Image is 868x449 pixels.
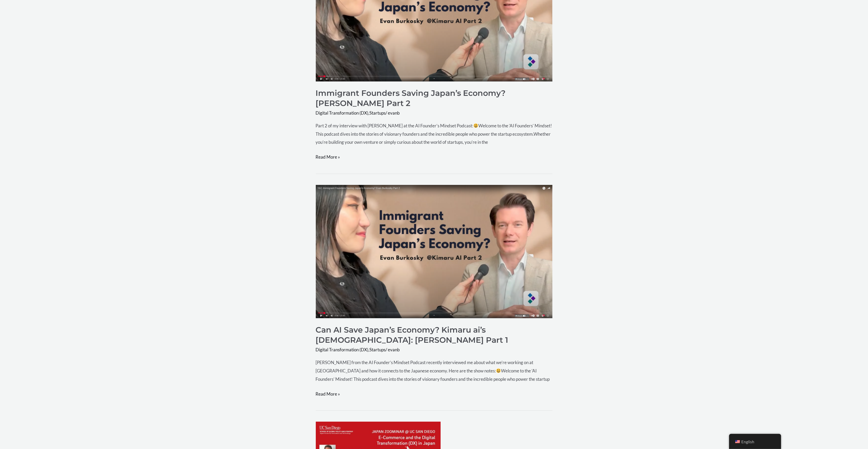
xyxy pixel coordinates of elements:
[316,390,340,398] a: Read More »
[316,88,506,108] a: Immigrant Founders Saving Japan’s Economy? [PERSON_NAME] Part 2
[316,153,340,161] a: Read More »
[388,110,400,116] a: evanb
[316,325,508,345] a: Can AI Save Japan’s Economy? Kimaru ai’s [DEMOGRAPHIC_DATA]: [PERSON_NAME] Part 1
[316,347,386,352] span: ,
[496,369,501,373] img: 😃
[316,110,386,116] span: ,
[316,110,369,116] a: Digital Transformation (DX)
[370,110,386,116] a: Startups
[316,347,369,352] a: Digital Transformation (DX)
[316,248,552,254] a: Read: Can AI Save Japan’s Economy? Kimaru ai’s Bold Mission: Evan Burkosky Part 1
[316,11,552,17] a: Read: Immigrant Founders Saving Japan’s Economy? Evan Burkosky Part 2
[316,122,552,146] p: Part 2 of my interview with [PERSON_NAME] at the AI Founder’s Mindset Podcast: Welcome to the ‘AI...
[316,358,552,383] p: [PERSON_NAME] from the AI Founder’s Mindset Podcast recently interviewed me about what we’re work...
[474,123,478,128] img: 😃
[370,347,386,352] a: Startups
[316,347,552,353] div: /
[388,347,400,352] a: evanb
[316,110,552,116] div: /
